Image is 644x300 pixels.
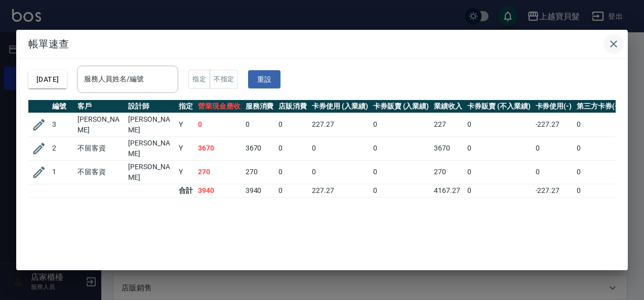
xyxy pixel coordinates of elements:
[276,184,309,197] td: 0
[126,113,176,136] td: [PERSON_NAME]
[243,184,276,197] td: 3940
[309,113,371,136] td: 227.27
[465,100,533,113] th: 卡券販賣 (不入業績)
[50,136,75,160] td: 2
[243,113,276,136] td: 0
[533,136,575,160] td: 0
[309,136,371,160] td: 0
[188,70,210,89] button: 指定
[50,113,75,136] td: 3
[574,184,623,197] td: 0
[431,100,465,113] th: 業績收入
[574,136,623,160] td: 0
[176,160,195,184] td: Y
[431,136,465,160] td: 3670
[309,100,371,113] th: 卡券使用 (入業績)
[126,160,176,184] td: [PERSON_NAME]
[195,113,243,136] td: 0
[28,70,67,89] button: [DATE]
[126,136,176,160] td: [PERSON_NAME]
[195,100,243,113] th: 營業現金應收
[195,136,243,160] td: 3670
[431,160,465,184] td: 270
[210,70,238,89] button: 不指定
[50,160,75,184] td: 1
[126,100,176,113] th: 設計師
[75,100,126,113] th: 客戶
[533,184,575,197] td: -227.27
[574,113,623,136] td: 0
[75,136,126,160] td: 不留客資
[176,113,195,136] td: Y
[276,136,309,160] td: 0
[243,136,276,160] td: 3670
[533,113,575,136] td: -227.27
[243,160,276,184] td: 270
[243,100,276,113] th: 服務消費
[195,184,243,197] td: 3940
[276,100,309,113] th: 店販消費
[176,100,195,113] th: 指定
[195,160,243,184] td: 270
[276,160,309,184] td: 0
[431,113,465,136] td: 227
[574,100,623,113] th: 第三方卡券(-)
[431,184,465,197] td: 4167.27
[371,100,432,113] th: 卡券販賣 (入業績)
[309,184,371,197] td: 227.27
[533,160,575,184] td: 0
[371,184,432,197] td: 0
[574,160,623,184] td: 0
[50,100,75,113] th: 編號
[276,113,309,136] td: 0
[533,100,575,113] th: 卡券使用(-)
[248,70,280,89] button: 重設
[176,136,195,160] td: Y
[465,160,533,184] td: 0
[371,160,432,184] td: 0
[371,136,432,160] td: 0
[176,184,195,197] td: 合計
[465,184,533,197] td: 0
[16,30,628,58] h2: 帳單速查
[465,136,533,160] td: 0
[465,113,533,136] td: 0
[75,113,126,136] td: [PERSON_NAME]
[371,113,432,136] td: 0
[309,160,371,184] td: 0
[75,160,126,184] td: 不留客資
